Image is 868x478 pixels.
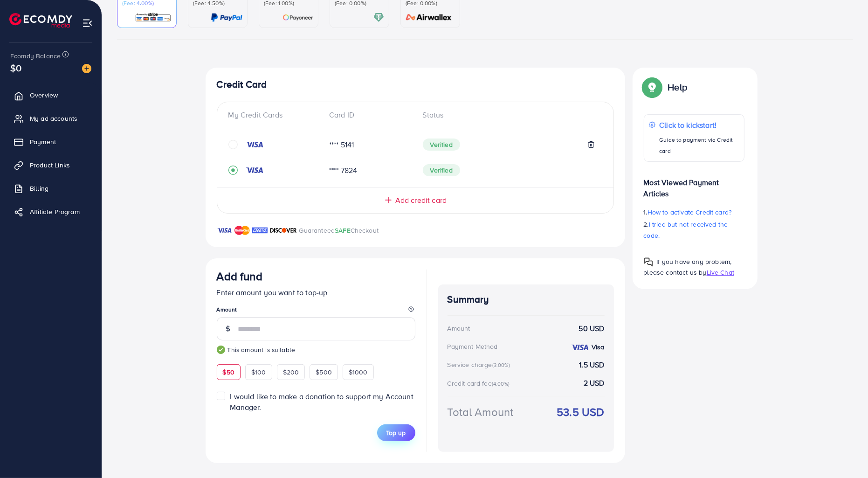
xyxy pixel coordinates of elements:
[448,360,513,369] div: Service charge
[644,257,653,267] img: Popup guide
[299,225,379,236] p: Guaranteed Checkout
[223,367,234,377] span: $50
[228,166,238,175] svg: record circle
[7,86,95,104] a: Overview
[648,208,731,217] span: How to activate Credit card?
[228,140,238,149] svg: circle
[234,225,250,236] img: brand
[7,179,95,198] a: Billing
[322,110,415,120] div: Card ID
[707,268,734,277] span: Live Chat
[217,346,225,354] img: guide
[373,12,384,23] img: card
[659,134,739,157] p: Guide to payment via Credit card
[9,13,72,28] img: logo
[448,404,514,420] div: Total Amount
[217,79,614,90] h4: Credit Card
[10,61,21,75] span: $0
[316,367,332,377] span: $500
[230,391,413,412] span: I would like to make a donation to support my Account Manager.
[135,12,172,23] img: card
[668,82,688,93] p: Help
[30,184,48,193] span: Billing
[579,360,604,370] strong: 1.5 USD
[492,361,510,369] small: (3.00%)
[423,164,460,176] span: Verified
[644,257,732,277] span: If you have any problem, please contact us by
[251,367,266,377] span: $100
[386,428,406,437] span: Top up
[217,225,232,236] img: brand
[492,380,510,388] small: (4.00%)
[217,270,262,283] h3: Add fund
[30,137,56,146] span: Payment
[644,169,744,199] p: Most Viewed Payment Articles
[270,225,297,236] img: brand
[415,110,602,120] div: Status
[228,110,322,120] div: My Credit Cards
[7,202,95,221] a: Affiliate Program
[828,436,861,471] iframe: Chat
[644,207,744,218] p: 1.
[579,323,605,334] strong: 50 USD
[282,12,313,23] img: card
[644,220,728,240] span: I tried but not received the code.
[283,367,299,377] span: $200
[245,166,264,174] img: credit
[557,404,604,420] strong: 53.5 USD
[30,90,58,100] span: Overview
[30,114,77,123] span: My ad accounts
[377,424,415,441] button: Top up
[252,225,268,236] img: brand
[659,119,739,131] p: Click to kickstart!
[448,379,513,388] div: Credit card fee
[571,344,589,351] img: credit
[10,51,61,61] span: Ecomdy Balance
[30,207,80,216] span: Affiliate Program
[82,64,91,73] img: image
[245,141,264,148] img: credit
[395,195,447,206] span: Add credit card
[644,79,661,96] img: Popup guide
[448,324,470,333] div: Amount
[448,294,605,305] h4: Summary
[448,342,498,351] div: Payment Method
[7,156,95,174] a: Product Links
[7,109,95,128] a: My ad accounts
[592,342,605,352] strong: Visa
[644,219,744,241] p: 2.
[7,132,95,151] a: Payment
[349,367,368,377] span: $1000
[335,226,351,235] span: SAFE
[217,305,415,317] legend: Amount
[217,345,415,354] small: This amount is suitable
[584,378,605,388] strong: 2 USD
[82,18,93,28] img: menu
[30,160,70,170] span: Product Links
[217,287,415,298] p: Enter amount you want to top-up
[211,12,242,23] img: card
[423,139,460,151] span: Verified
[403,12,455,23] img: card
